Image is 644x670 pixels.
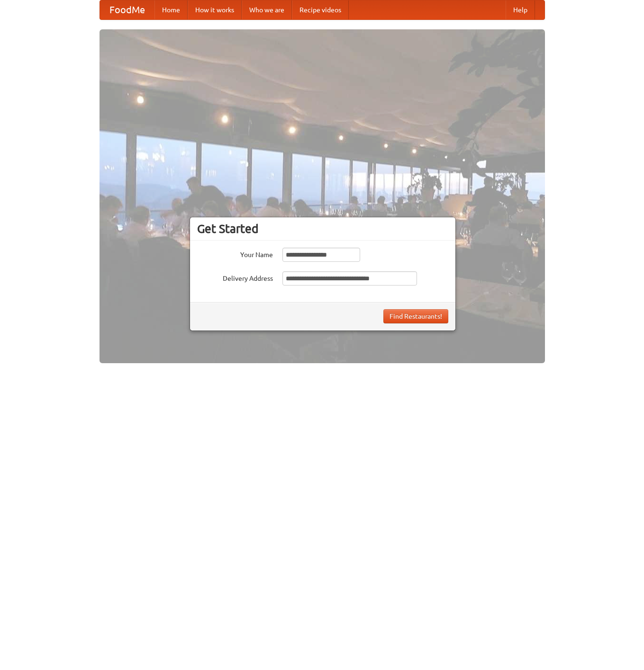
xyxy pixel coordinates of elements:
a: FoodMe [100,0,154,19]
a: Help [506,0,535,19]
a: Home [154,0,188,19]
label: Your Name [197,248,273,259]
a: Recipe videos [292,0,349,19]
label: Delivery Address [197,271,273,283]
h3: Get Started [197,222,448,236]
a: Who we are [242,0,292,19]
button: Find Restaurants! [383,309,448,323]
a: How it works [188,0,242,19]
